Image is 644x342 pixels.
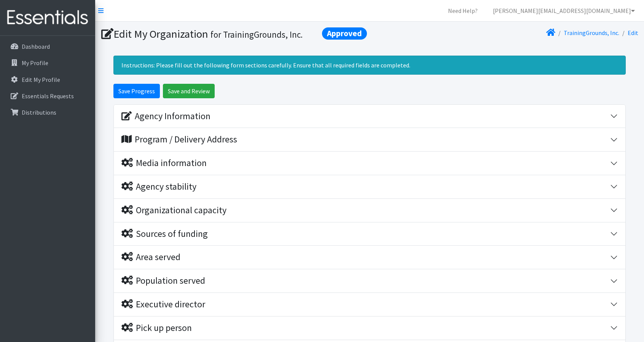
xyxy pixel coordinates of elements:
[121,323,192,334] div: Pick up person
[114,293,625,316] button: Executive director
[22,109,56,116] p: Distributions
[3,88,92,104] a: Essentials Requests
[442,3,484,18] a: Need Help?
[121,181,196,192] div: Agency stability
[113,56,626,75] div: Instructions: Please fill out the following form sections carefully. Ensure that all required fie...
[628,29,638,37] a: Edit
[210,29,303,40] small: for TrainingGrounds, Inc.
[114,316,625,340] button: Pick up person
[121,299,205,310] div: Executive director
[3,5,92,30] img: HumanEssentials
[487,3,641,18] a: [PERSON_NAME][EMAIL_ADDRESS][DOMAIN_NAME]
[121,158,207,169] div: Media information
[322,27,367,40] span: Approved
[121,252,180,263] div: Area served
[121,111,210,122] div: Agency Information
[3,105,92,120] a: Distributions
[114,175,625,198] button: Agency stability
[114,152,625,175] button: Media information
[564,29,619,37] a: TrainingGrounds, Inc.
[114,222,625,246] button: Sources of funding
[121,205,226,216] div: Organizational capacity
[121,134,237,145] div: Program / Delivery Address
[22,59,48,67] p: My Profile
[22,92,74,100] p: Essentials Requests
[114,199,625,222] button: Organizational capacity
[3,39,92,54] a: Dashboard
[3,72,92,87] a: Edit My Profile
[163,84,215,98] input: Save and Review
[114,128,625,151] button: Program / Delivery Address
[113,84,160,98] input: Save Progress
[114,269,625,292] button: Population served
[3,55,92,70] a: My Profile
[101,27,367,41] h1: Edit My Organization
[22,43,50,50] p: Dashboard
[114,105,625,128] button: Agency Information
[22,76,60,83] p: Edit My Profile
[114,246,625,269] button: Area served
[121,229,208,240] div: Sources of funding
[121,275,205,286] div: Population served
